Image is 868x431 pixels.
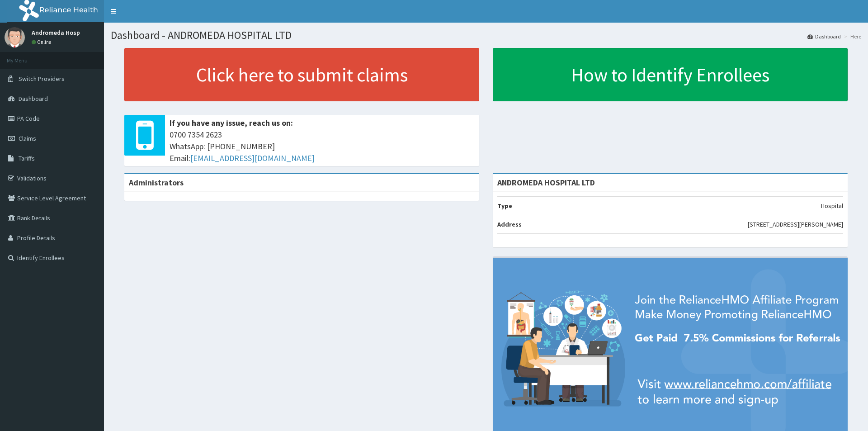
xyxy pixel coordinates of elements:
[124,48,479,101] a: Click here to submit claims
[821,201,843,210] p: Hospital
[129,177,184,188] b: Administrators
[807,33,841,40] a: Dashboard
[32,39,53,45] a: Online
[190,153,315,163] a: [EMAIL_ADDRESS][DOMAIN_NAME]
[19,95,48,103] span: Dashboard
[842,33,861,40] li: Here
[493,48,848,101] a: How to Identify Enrollees
[170,118,293,128] b: If you have any issue, reach us on:
[111,29,861,41] h1: Dashboard - ANDROMEDA HOSPITAL LTD
[19,154,35,162] span: Tariffs
[19,75,65,83] span: Switch Providers
[170,129,475,164] span: 0700 7354 2623 WhatsApp: [PHONE_NUMBER] Email:
[497,202,512,210] b: Type
[497,177,595,188] strong: ANDROMEDA HOSPITAL LTD
[748,220,843,229] p: [STREET_ADDRESS][PERSON_NAME]
[32,29,80,36] p: Andromeda Hosp
[497,220,522,228] b: Address
[5,27,25,47] img: User Image
[19,134,36,142] span: Claims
